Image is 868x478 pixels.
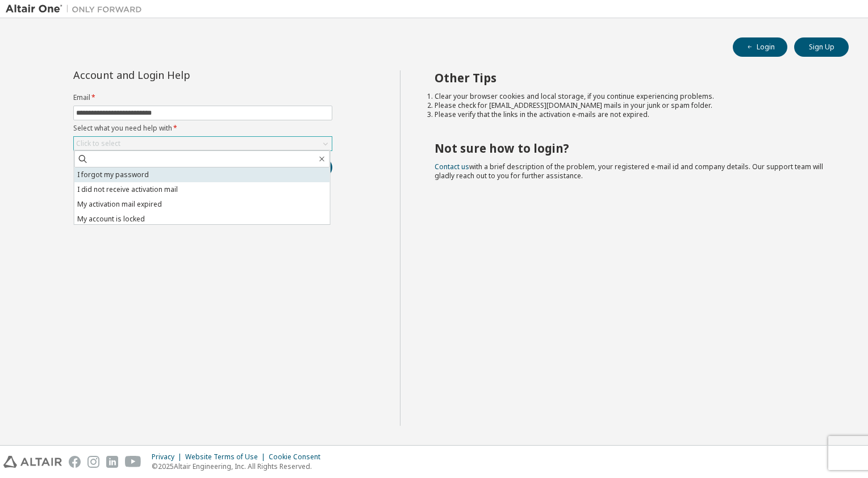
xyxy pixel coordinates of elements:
[73,93,332,102] label: Email
[106,456,118,468] img: linkedin.svg
[269,452,327,462] div: Cookie Consent
[74,167,330,182] li: I forgot my password
[435,141,829,156] h2: Not sure how to login?
[3,456,62,468] img: altair_logo.svg
[435,110,829,119] li: Please verify that the links in the activation e-mails are not expired.
[87,456,99,468] img: instagram.svg
[435,70,829,85] h2: Other Tips
[6,3,148,15] img: Altair One
[185,452,269,462] div: Website Terms of Use
[152,452,185,462] div: Privacy
[435,162,823,181] span: with a brief description of the problem, your registered e-mail id and company details. Our suppo...
[69,456,81,468] img: facebook.svg
[73,124,332,133] label: Select what you need help with
[74,137,332,150] div: Click to select
[794,37,849,57] button: Sign Up
[76,139,120,148] div: Click to select
[435,162,469,171] a: Contact us
[435,101,829,110] li: Please check for [EMAIL_ADDRESS][DOMAIN_NAME] mails in your junk or spam folder.
[125,456,141,468] img: youtube.svg
[733,37,787,57] button: Login
[73,70,281,79] div: Account and Login Help
[152,462,327,471] p: © 2025 Altair Engineering, Inc. All Rights Reserved.
[435,92,829,101] li: Clear your browser cookies and local storage, if you continue experiencing problems.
